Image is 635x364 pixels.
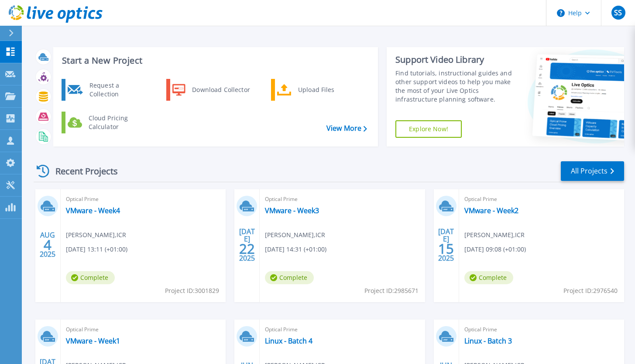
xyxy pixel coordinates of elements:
span: Optical Prime [265,194,419,204]
span: [DATE] 14:31 (+01:00) [265,245,326,254]
span: Complete [66,271,115,284]
span: Project ID: 2985671 [364,286,419,296]
a: VMware - Week2 [464,206,518,215]
div: Upload Files [294,81,358,99]
div: Support Video Library [395,54,514,65]
div: [DATE] 2025 [438,229,454,261]
a: Download Collector [166,79,256,101]
a: Upload Files [271,79,360,101]
span: Complete [464,271,513,284]
span: Optical Prime [265,325,419,334]
span: Project ID: 3001829 [165,286,219,296]
a: Explore Now! [395,120,462,138]
div: Request a Collection [85,81,149,99]
span: Optical Prime [66,325,220,334]
span: 15 [438,245,454,252]
h3: Start a New Project [62,56,367,65]
a: VMware - Week3 [265,206,319,215]
a: Cloud Pricing Calculator [62,112,151,133]
span: [DATE] 13:11 (+01:00) [66,245,127,254]
span: 22 [239,245,255,252]
div: AUG 2025 [39,229,56,261]
span: SS [614,9,622,16]
div: Cloud Pricing Calculator [84,114,149,131]
span: Complete [265,271,314,284]
span: Optical Prime [66,194,220,204]
div: Download Collector [188,81,254,99]
span: Project ID: 2976540 [563,286,618,296]
div: Find tutorials, instructional guides and other support videos to help you make the most of your L... [395,69,514,104]
span: [PERSON_NAME] , ICR [464,230,525,240]
span: Optical Prime [464,325,619,334]
a: Linux - Batch 4 [265,337,312,345]
span: 4 [44,241,51,248]
a: VMware - Week1 [66,337,120,345]
span: [PERSON_NAME] , ICR [265,230,325,240]
a: Linux - Batch 3 [464,337,512,345]
a: View More [326,124,367,133]
span: [DATE] 09:08 (+01:00) [464,245,526,254]
div: [DATE] 2025 [239,229,255,261]
span: Optical Prime [464,194,619,204]
a: VMware - Week4 [66,206,120,215]
a: All Projects [561,161,624,181]
a: Request a Collection [62,79,151,101]
div: Recent Projects [34,160,130,182]
span: [PERSON_NAME] , ICR [66,230,126,240]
